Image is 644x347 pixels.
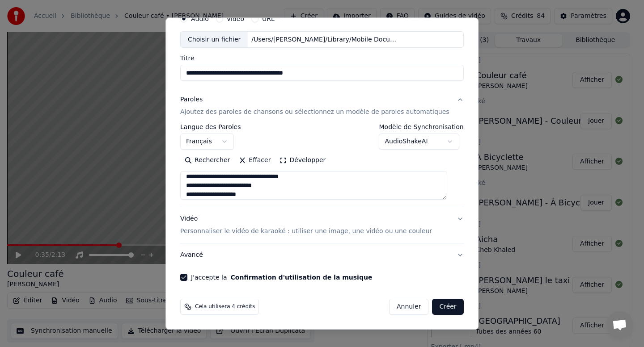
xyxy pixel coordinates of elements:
[180,208,464,243] button: VidéoPersonnaliser le vidéo de karaoké : utiliser une image, une vidéo ou une couleur
[191,275,372,281] label: J'accepte la
[180,108,449,117] p: Ajoutez des paroles de chansons ou sélectionnez un modèle de paroles automatiques
[180,55,464,62] label: Titre
[180,96,203,105] div: Paroles
[180,227,432,236] p: Personnaliser le vidéo de karaoké : utiliser une image, une vidéo ou une couleur
[227,16,244,22] label: Vidéo
[248,35,400,44] div: /Users/[PERSON_NAME]/Library/Mobile Documents/com~apple~CloudDocs/Nyxo/NPLP/La Reine des Neiges -...
[389,299,428,315] button: Annuler
[181,32,248,48] div: Choisir un fichier
[231,275,373,281] button: J'accepte la
[180,88,464,124] button: ParolesAjoutez des paroles de chansons ou sélectionnez un modèle de paroles automatiques
[180,215,432,236] div: Vidéo
[379,124,464,130] label: Modèle de Synchronisation
[234,154,275,168] button: Effacer
[262,16,275,22] label: URL
[432,299,464,315] button: Créer
[180,124,241,130] label: Langue des Paroles
[180,124,464,207] div: ParolesAjoutez des paroles de chansons ou sélectionnez un modèle de paroles automatiques
[191,16,209,22] label: Audio
[180,244,464,267] button: Avancé
[180,154,234,168] button: Rechercher
[195,304,255,311] span: Cela utilisera 4 crédits
[275,154,330,168] button: Développer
